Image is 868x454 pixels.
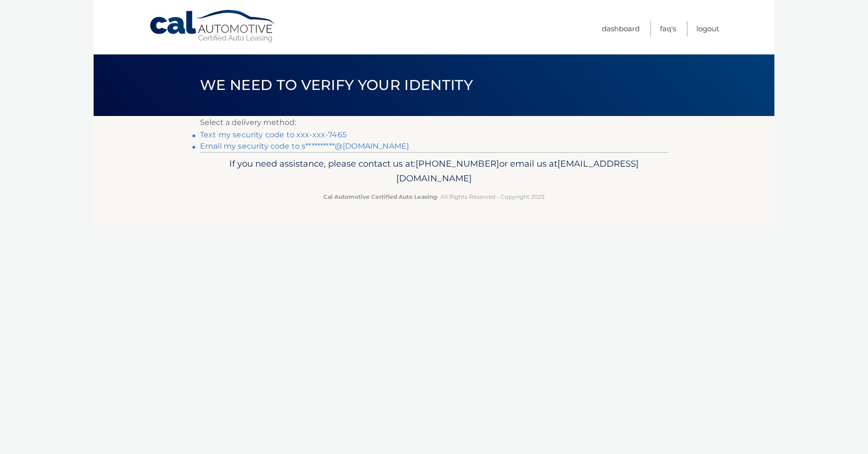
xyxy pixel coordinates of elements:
p: If you need assistance, please contact us at: or email us at [206,156,662,187]
a: Email my security code to s**********@[DOMAIN_NAME] [200,142,409,151]
a: Cal Automotive [149,9,277,43]
p: - All Rights Reserved - Copyright 2025 [206,192,662,202]
p: Select a delivery method: [200,116,668,129]
a: Logout [696,21,719,36]
a: Dashboard [602,21,640,36]
span: [PHONE_NUMBER] [416,158,499,169]
span: We need to verify your identity [200,76,473,94]
a: FAQ's [660,21,676,36]
a: Text my security code to xxx-xxx-7465 [200,130,347,139]
strong: Cal Automotive Certified Auto Leasing [323,193,437,200]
